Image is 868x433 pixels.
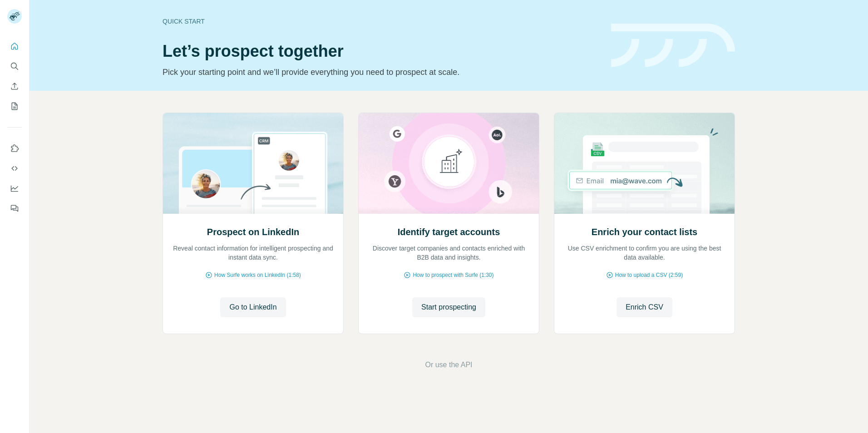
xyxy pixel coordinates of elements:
button: Go to LinkedIn [220,297,286,317]
button: Quick start [7,38,22,54]
img: Enrich your contact lists [554,113,735,214]
h2: Identify target accounts [398,226,500,238]
p: Use CSV enrichment to confirm you are using the best data available. [563,244,725,262]
button: Enrich CSV [616,297,672,317]
button: Feedback [7,200,22,216]
h2: Prospect on LinkedIn [207,226,299,238]
span: Go to LinkedIn [229,302,276,313]
span: How to prospect with Surfe (1:30) [413,271,493,279]
button: Start prospecting [412,297,485,317]
span: Enrich CSV [626,302,663,313]
button: Dashboard [7,180,22,197]
button: Or use the API [425,359,472,370]
button: Search [7,58,22,74]
span: How Surfe works on LinkedIn (1:58) [214,271,301,279]
button: Use Surfe API [7,160,22,177]
h2: Enrich your contact lists [592,226,697,238]
p: Reveal contact information for intelligent prospecting and instant data sync. [172,244,334,262]
img: Prospect on LinkedIn [163,113,344,214]
button: Enrich CSV [7,78,22,94]
h1: Let’s prospect together [163,42,600,60]
div: Quick start [163,17,600,26]
button: Use Surfe on LinkedIn [7,140,22,157]
img: banner [611,24,735,68]
p: Pick your starting point and we’ll provide everything you need to prospect at scale. [163,66,600,79]
button: My lists [7,98,22,114]
span: How to upload a CSV (2:59) [615,271,683,279]
p: Discover target companies and contacts enriched with B2B data and insights. [368,244,530,262]
span: Start prospecting [421,302,476,313]
img: Identify target accounts [358,113,539,214]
